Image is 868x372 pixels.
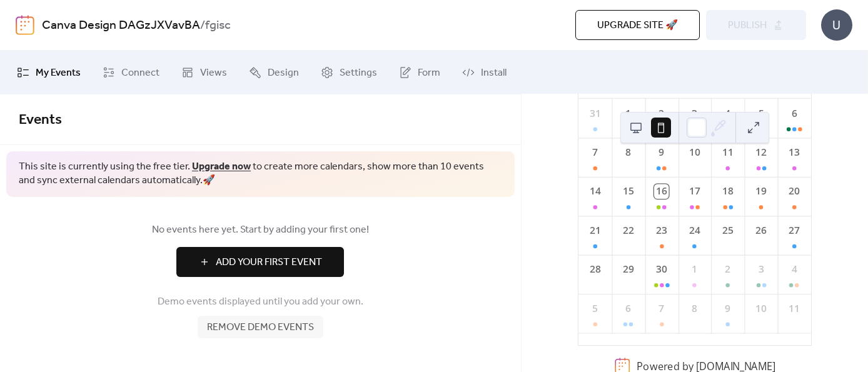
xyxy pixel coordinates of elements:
[418,66,440,81] span: Form
[787,184,801,199] div: 20
[311,56,386,89] a: Settings
[754,223,768,238] div: 26
[787,106,801,121] div: 6
[754,262,768,276] div: 3
[588,106,602,121] div: 31
[205,14,231,38] b: fgisc
[654,145,669,159] div: 9
[654,301,669,316] div: 7
[158,294,363,309] span: Demo events displayed until you add your own.
[754,145,768,159] div: 12
[687,184,702,199] div: 17
[16,15,34,35] img: logo
[621,145,635,159] div: 8
[390,56,450,89] a: Form
[588,184,602,199] div: 14
[654,223,669,238] div: 23
[200,14,205,38] b: /
[754,184,768,199] div: 19
[588,145,602,159] div: 7
[720,262,735,276] div: 2
[687,262,702,276] div: 1
[687,223,702,238] div: 24
[588,301,602,316] div: 5
[200,66,227,81] span: Views
[687,145,702,159] div: 10
[240,56,308,89] a: Design
[207,320,314,335] span: Remove demo events
[621,223,635,238] div: 22
[36,66,81,81] span: My Events
[720,106,735,121] div: 4
[19,247,502,277] a: Add Your First Event
[93,56,169,89] a: Connect
[268,66,299,81] span: Design
[481,66,507,81] span: Install
[654,106,669,121] div: 2
[754,106,768,121] div: 5
[654,184,669,199] div: 16
[453,56,516,89] a: Install
[621,262,635,276] div: 29
[654,262,669,276] div: 30
[720,184,735,199] div: 18
[216,255,322,270] span: Add Your First Event
[176,247,344,277] button: Add Your First Event
[192,157,251,176] a: Upgrade now
[687,301,702,316] div: 8
[821,9,852,41] div: U
[19,223,502,238] span: No events here yet. Start by adding your first one!
[621,106,635,121] div: 1
[787,301,801,316] div: 11
[720,145,735,159] div: 11
[588,262,602,276] div: 28
[198,316,323,338] button: Remove demo events
[787,145,801,159] div: 13
[19,160,502,188] span: This site is currently using the free tier. to create more calendars, show more than 10 events an...
[621,184,635,199] div: 15
[121,66,159,81] span: Connect
[42,14,200,38] a: Canva Design DAGzJXVavBA
[720,301,735,316] div: 9
[340,66,377,81] span: Settings
[597,18,678,33] span: Upgrade site 🚀
[720,223,735,238] div: 25
[787,223,801,238] div: 27
[787,262,801,276] div: 4
[754,301,768,316] div: 10
[687,106,702,121] div: 3
[621,301,635,316] div: 6
[588,223,602,238] div: 21
[8,56,90,89] a: My Events
[575,10,700,40] button: Upgrade site 🚀
[172,56,236,89] a: Views
[19,106,62,134] span: Events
